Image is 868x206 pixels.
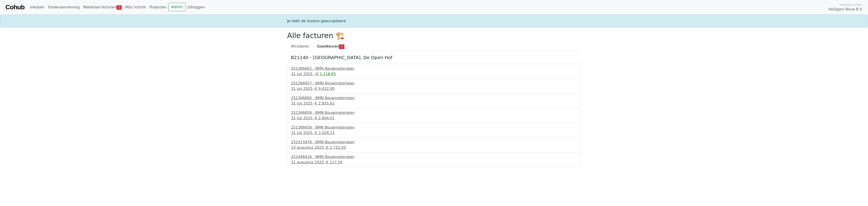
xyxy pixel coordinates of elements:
a: 251366657 - BMN Bouwmaterialen31 juli 2025 -€ 9.432,00 [291,81,577,91]
span: € 2.722,50 [326,145,346,150]
div: 251366660 - BMN Bouwmaterialen [291,95,577,101]
div: 31 juli 2025 - [291,86,577,91]
a: Materiaal facturen7 [81,3,123,12]
div: 31 juli 2025 - [291,130,577,136]
div: 251366659 - BMN Bouwmaterialen [291,110,577,115]
span: Ingelogd onder: [839,2,863,7]
span: € 2.835,61 [315,101,335,105]
a: Projecten [148,3,168,12]
span: € 2.604,01 [315,116,335,120]
a: Goedkeuren7 [313,42,348,51]
a: 251366659 - BMN Bouwmaterialen31 juli 2025 -€ 2.604,01 [291,110,577,121]
a: Inkopen [28,3,46,12]
div: 251366657 - BMN Bouwmaterialen [291,81,577,86]
a: Cohub [5,2,24,13]
div: 251366658 - BMN Bouwmaterialen [291,125,577,130]
a: 251415978 - BMN Bouwmaterialen14 augustus 2025 -€ 2.722,50 [291,139,577,150]
a: 251366658 - BMN Bouwmaterialen31 juli 2025 -€ 3.028,13 [291,125,577,136]
span: € 117,50 [326,160,342,164]
h5: B21140 - [GEOGRAPHIC_DATA], De Open Hof [291,55,577,60]
a: Mijn inzicht [123,3,148,12]
a: Afcoderen [287,42,313,51]
div: 14 augustus 2025 - [291,145,577,150]
span: Goedkeuren [317,44,339,48]
span: 7 [116,5,122,10]
div: 251366662 - BMN Bouwmaterialen [291,66,577,71]
a: 251366662 - BMN Bouwmaterialen31 juli 2025 --€ 1.216,05 [291,66,577,77]
div: 21 augustus 2025 - [291,160,577,165]
span: Heilijgers Bouw B.V. [828,7,863,12]
a: 251366660 - BMN Bouwmaterialen31 juli 2025 -€ 2.835,61 [291,95,577,106]
a: Admin [168,3,186,11]
a: Uitloggen [186,3,207,12]
span: -€ 1.216,05 [315,72,336,76]
div: 251446416 - BMN Bouwmaterialen [291,154,577,160]
div: 31 juli 2025 - [291,115,577,121]
div: 251415978 - BMN Bouwmaterialen [291,139,577,145]
span: € 9.432,00 [315,86,335,91]
span: 7 [339,44,344,49]
a: 251446416 - BMN Bouwmaterialen21 augustus 2025 -€ 117,50 [291,154,577,165]
span: € 3.028,13 [315,131,335,135]
div: Je hebt de invoice geaccepteerd [285,18,584,24]
span: Afcoderen [291,44,309,48]
div: 31 juli 2025 - [291,101,577,106]
div: 31 juli 2025 - [291,71,577,77]
a: Onderaanneming [46,3,81,12]
h2: Alle facturen 🏗️ [287,31,581,40]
